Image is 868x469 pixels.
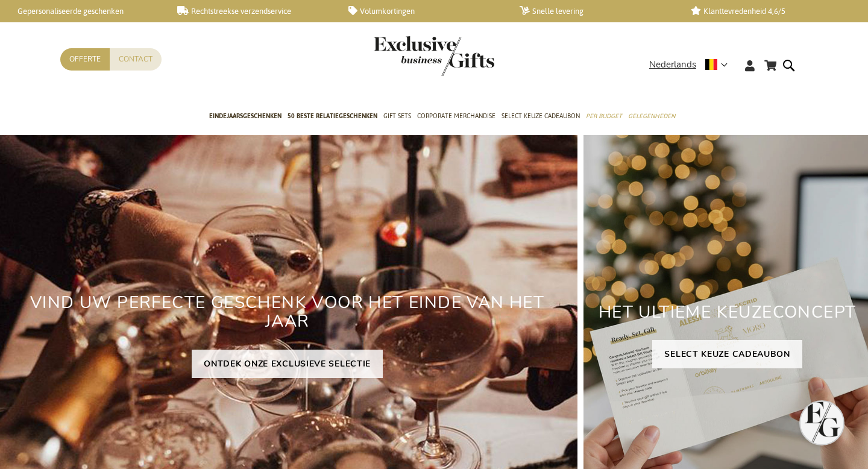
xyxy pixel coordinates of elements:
img: Exclusive Business gifts logo [374,36,494,76]
a: Volumkortingen [348,6,500,16]
a: Snelle levering [520,6,671,16]
span: 50 beste relatiegeschenken [288,110,377,122]
span: Eindejaarsgeschenken [209,110,281,122]
a: SELECT KEUZE CADEAUBON [652,340,802,368]
a: Klanttevredenheid 4,6/5 [691,6,843,16]
a: Offerte [60,48,110,71]
span: Corporate Merchandise [417,110,495,122]
span: Nederlands [649,58,696,72]
a: Rechtstreekse verzendservice [177,6,329,16]
span: Gelegenheden [628,110,675,122]
span: Select Keuze Cadeaubon [502,110,580,122]
a: ONTDEK ONZE EXCLUSIEVE SELECTIE [192,350,383,378]
a: Gepersonaliseerde geschenken [6,6,158,16]
div: Nederlands [649,58,735,72]
a: Contact [110,48,162,71]
span: Gift Sets [383,110,411,122]
span: Per Budget [586,110,622,122]
a: store logo [374,36,434,76]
